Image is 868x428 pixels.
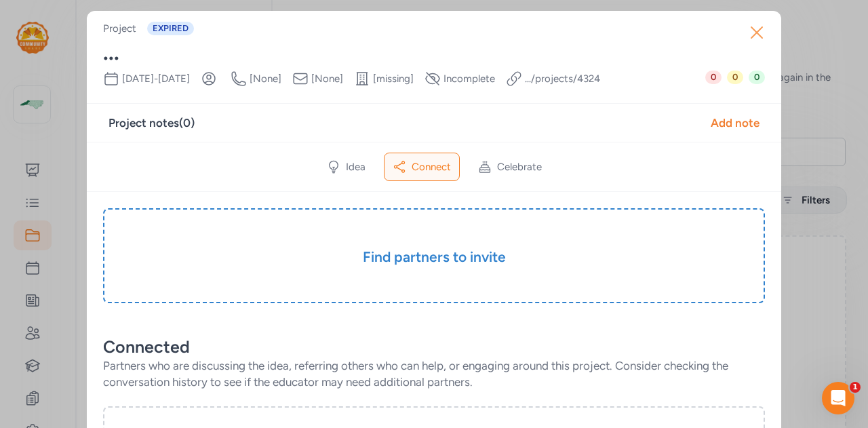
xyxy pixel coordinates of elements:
[311,72,343,85] span: [None]
[749,71,765,84] span: 0
[147,22,194,35] span: EXPIRED
[497,160,542,174] span: Celebrate
[443,72,495,85] span: Incomplete
[137,248,731,267] h3: Find partners to invite
[850,382,861,393] span: 1
[705,71,722,84] span: 0
[346,160,366,174] span: Idea
[103,41,765,65] div: ...
[373,72,414,85] span: [missing]
[108,115,195,131] div: Project notes ( 0 )
[250,72,281,85] span: [None]
[525,72,600,85] a: .../projects/4324
[103,336,765,357] div: Connected
[711,115,759,131] div: Add note
[822,382,854,414] iframe: Intercom live chat
[727,71,743,84] span: 0
[103,22,136,35] div: Project
[412,160,451,174] span: Connect
[103,357,765,390] div: Partners who are discussing the idea, referring others who can help, or engaging around this proj...
[122,72,190,85] span: [DATE] - [DATE]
